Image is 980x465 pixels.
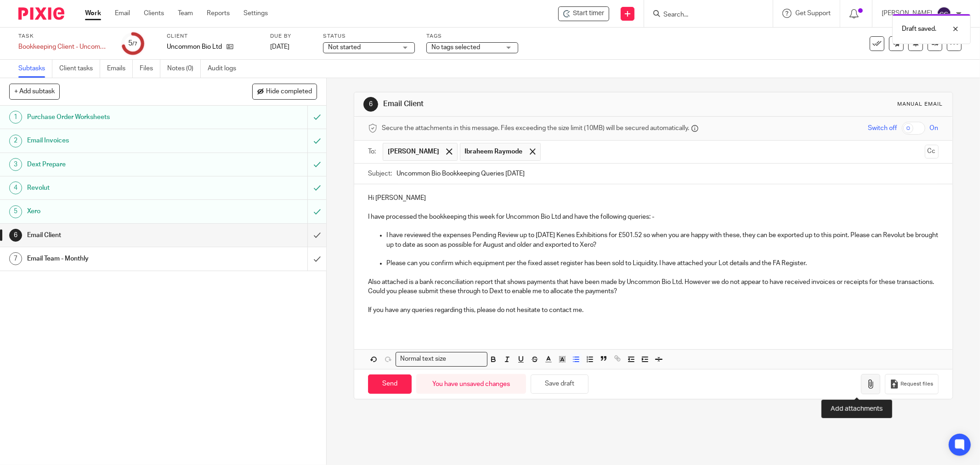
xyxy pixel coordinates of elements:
[531,374,589,394] button: Save draft
[9,158,22,171] div: 3
[368,374,412,394] input: Send
[144,9,164,18] a: Clients
[9,181,22,194] div: 4
[9,252,22,265] div: 7
[449,354,482,364] input: Search for option
[27,252,208,266] h1: Email Team - Monthly
[431,44,480,51] span: No tags selected
[178,9,193,18] a: Team
[9,229,22,242] div: 6
[27,228,208,242] h1: Email Client
[266,88,312,96] span: Hide completed
[363,97,378,112] div: 6
[386,231,939,250] p: I have reviewed the expenses Pending Review up to [DATE] Kenes Exhibitions for £501.52 so when yo...
[27,110,208,124] h1: Purchase Order Worksheets
[925,145,939,159] button: Cc
[937,6,952,21] img: svg%3E
[115,9,130,18] a: Email
[426,33,518,40] label: Tags
[383,99,673,109] h1: Email Client
[252,84,317,99] button: Hide completed
[244,9,268,18] a: Settings
[18,7,64,20] img: Pixie
[85,9,101,18] a: Work
[416,374,526,394] div: You have unsaved changes
[368,193,939,203] p: Hi [PERSON_NAME]
[27,134,208,147] h1: Email Invoices
[396,352,487,366] div: Search for option
[930,124,939,133] span: On
[9,84,60,99] button: + Add subtask
[885,374,938,395] button: Request files
[270,44,289,50] span: [DATE]
[107,60,133,78] a: Emails
[902,24,936,34] p: Draft saved.
[368,147,378,156] label: To:
[18,33,110,40] label: Task
[27,181,208,195] h1: Revolut
[59,60,100,78] a: Client tasks
[368,169,392,178] label: Subject:
[901,380,934,388] span: Request files
[167,60,201,78] a: Notes (0)
[9,111,22,124] div: 1
[9,205,22,218] div: 5
[328,44,361,51] span: Not started
[368,278,939,296] p: Also attached is a bank reconciliation report that shows payments that have been made by Uncommon...
[898,101,943,108] div: Manual email
[368,212,939,221] p: I have processed the bookkeeping this week for Uncommon Bio Ltd and have the following queries: -
[382,124,689,133] span: Secure the attachments in this message. Files exceeding the size limit (10MB) will be secured aut...
[207,9,230,18] a: Reports
[27,204,208,218] h1: Xero
[132,41,137,46] small: /7
[270,33,312,40] label: Due by
[140,60,160,78] a: Files
[167,42,222,51] p: Uncommon Bio Ltd
[167,33,259,40] label: Client
[9,135,22,147] div: 2
[398,354,448,364] span: Normal text size
[323,33,415,40] label: Status
[465,147,523,156] span: Ibraheem Raymode
[18,42,110,51] div: Bookkeeping Client - Uncommon
[868,124,897,133] span: Switch off
[388,147,439,156] span: [PERSON_NAME]
[368,306,939,315] p: If you have any queries regarding this, please do not hesitate to contact me.
[386,259,939,268] p: Please can you confirm which equipment per the fixed asset register has been sold to Liquidity. I...
[558,6,609,21] div: Uncommon Bio Ltd - Bookkeeping Client - Uncommon
[208,60,243,78] a: Audit logs
[18,60,52,78] a: Subtasks
[128,38,137,49] div: 5
[27,158,208,171] h1: Dext Prepare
